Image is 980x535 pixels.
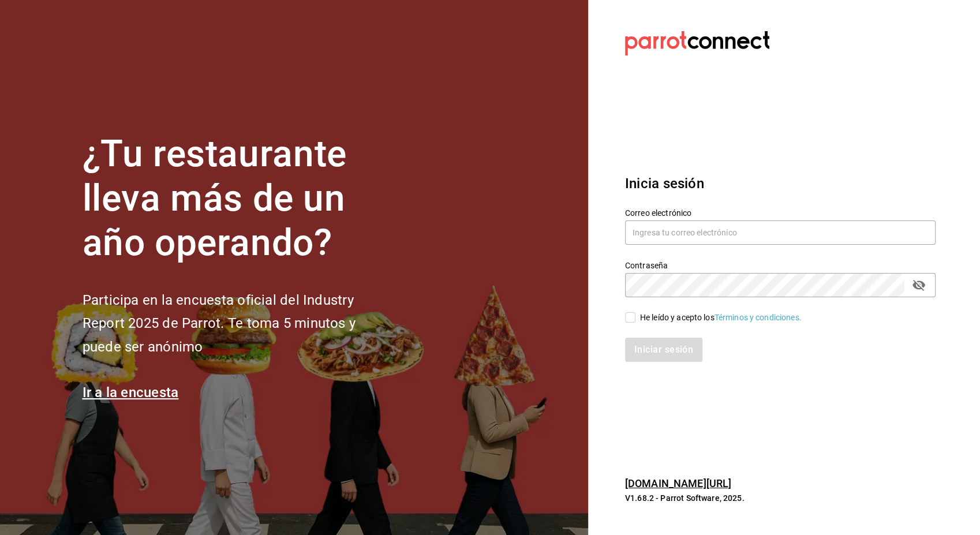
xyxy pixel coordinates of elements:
[83,289,394,359] h2: Participa en la encuesta oficial del Industry Report 2025 de Parrot. Te toma 5 minutos y puede se...
[625,220,936,245] input: Ingresa tu correo electrónico
[909,275,929,295] button: passwordField
[83,132,394,265] h1: ¿Tu restaurante lleva más de un año operando?
[625,173,936,194] h3: Inicia sesión
[625,261,936,270] label: Contraseña
[625,209,936,217] label: Correo electrónico
[640,312,802,324] div: He leído y acepto los
[625,492,936,504] p: V1.68.2 - Parrot Software, 2025.
[83,384,179,401] a: Ir a la encuesta
[715,313,802,322] a: Términos y condiciones.
[625,477,731,489] a: [DOMAIN_NAME][URL]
